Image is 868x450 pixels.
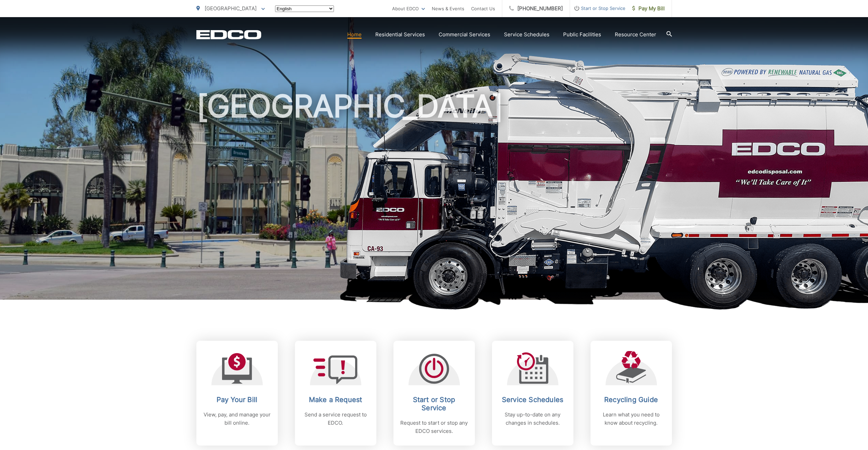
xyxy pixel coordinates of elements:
a: Resource Center [615,30,656,39]
a: Home [347,30,362,39]
select: Select a language [275,5,334,12]
p: Learn what you need to know about recycling. [597,411,665,427]
p: Request to start or stop any EDCO services. [400,419,468,435]
a: Commercial Services [439,30,490,39]
a: Recycling Guide Learn what you need to know about recycling. [591,341,672,446]
h1: [GEOGRAPHIC_DATA] [196,89,672,306]
a: About EDCO [392,4,425,13]
a: Service Schedules [504,30,549,39]
a: Contact Us [471,4,495,13]
h2: Recycling Guide [597,396,665,404]
a: Residential Services [375,30,425,39]
a: Public Facilities [563,30,601,39]
a: Make a Request Send a service request to EDCO. [295,341,376,446]
p: Send a service request to EDCO. [302,411,370,427]
a: News & Events [432,4,464,13]
p: Stay up-to-date on any changes in schedules. [499,411,567,427]
span: Pay My Bill [632,4,665,13]
h2: Service Schedules [499,396,567,404]
a: Pay Your Bill View, pay, and manage your bill online. [196,341,278,446]
h2: Start or Stop Service [400,396,468,412]
h2: Make a Request [302,396,370,404]
a: EDCD logo. Return to the homepage. [196,30,261,39]
span: [GEOGRAPHIC_DATA] [205,5,257,12]
p: View, pay, and manage your bill online. [203,411,271,427]
h2: Pay Your Bill [203,396,271,404]
a: Service Schedules Stay up-to-date on any changes in schedules. [492,341,573,446]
